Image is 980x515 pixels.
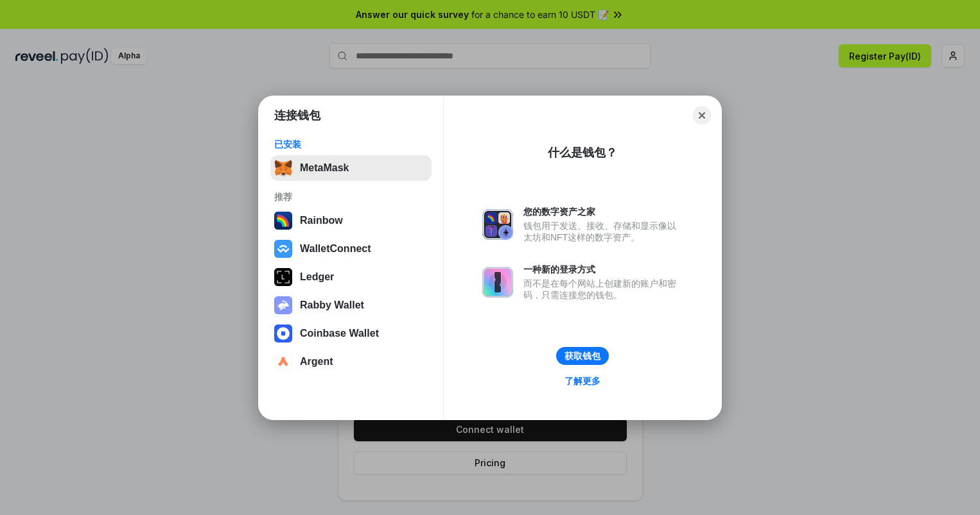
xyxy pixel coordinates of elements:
img: svg+xml,%3Csvg%20width%3D%2228%22%20height%3D%2228%22%20viewBox%3D%220%200%2028%2028%22%20fill%3D... [274,240,292,258]
div: 已安装 [274,139,428,150]
h1: 连接钱包 [274,108,320,123]
button: Argent [270,349,432,375]
img: svg+xml,%3Csvg%20xmlns%3D%22http%3A%2F%2Fwww.w3.org%2F2000%2Fsvg%22%20fill%3D%22none%22%20viewBox... [482,267,513,298]
img: svg+xml,%3Csvg%20xmlns%3D%22http%3A%2F%2Fwww.w3.org%2F2000%2Fsvg%22%20width%3D%2228%22%20height%3... [274,268,292,286]
div: 了解更多 [564,375,600,387]
a: 了解更多 [557,373,608,389]
button: 获取钱包 [556,347,609,365]
div: 您的数字资产之家 [523,206,683,217]
div: Rabby Wallet [300,300,364,311]
img: svg+xml,%3Csvg%20width%3D%2228%22%20height%3D%2228%22%20viewBox%3D%220%200%2028%2028%22%20fill%3D... [274,325,292,342]
div: 什么是钱包？ [548,145,617,160]
button: Rabby Wallet [270,292,432,318]
div: 获取钱包 [564,350,600,362]
img: svg+xml,%3Csvg%20xmlns%3D%22http%3A%2F%2Fwww.w3.org%2F2000%2Fsvg%22%20fill%3D%22none%22%20viewBox... [482,209,513,240]
button: WalletConnect [270,236,432,262]
div: Rainbow [300,215,343,226]
button: MetaMask [270,155,432,181]
div: 而不是在每个网站上创建新的账户和密码，只需连接您的钱包。 [523,278,683,301]
img: svg+xml,%3Csvg%20xmlns%3D%22http%3A%2F%2Fwww.w3.org%2F2000%2Fsvg%22%20fill%3D%22none%22%20viewBox... [274,296,292,314]
button: Rainbow [270,208,432,233]
div: Ledger [300,271,334,283]
div: Coinbase Wallet [300,328,379,339]
img: svg+xml,%3Csvg%20width%3D%2228%22%20height%3D%2228%22%20viewBox%3D%220%200%2028%2028%22%20fill%3D... [274,353,292,371]
div: 推荐 [274,191,428,203]
div: WalletConnect [300,243,371,255]
img: svg+xml,%3Csvg%20fill%3D%22none%22%20height%3D%2233%22%20viewBox%3D%220%200%2035%2033%22%20width%... [274,159,292,177]
div: 钱包用于发送、接收、存储和显示像以太坊和NFT这样的数字资产。 [523,220,683,243]
button: Ledger [270,264,432,290]
div: MetaMask [300,162,349,174]
img: svg+xml,%3Csvg%20width%3D%22120%22%20height%3D%22120%22%20viewBox%3D%220%200%20120%20120%22%20fil... [274,212,292,230]
div: Argent [300,356,333,367]
button: Coinbase Wallet [270,321,432,346]
button: Close [693,106,711,124]
div: 一种新的登录方式 [523,264,683,275]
